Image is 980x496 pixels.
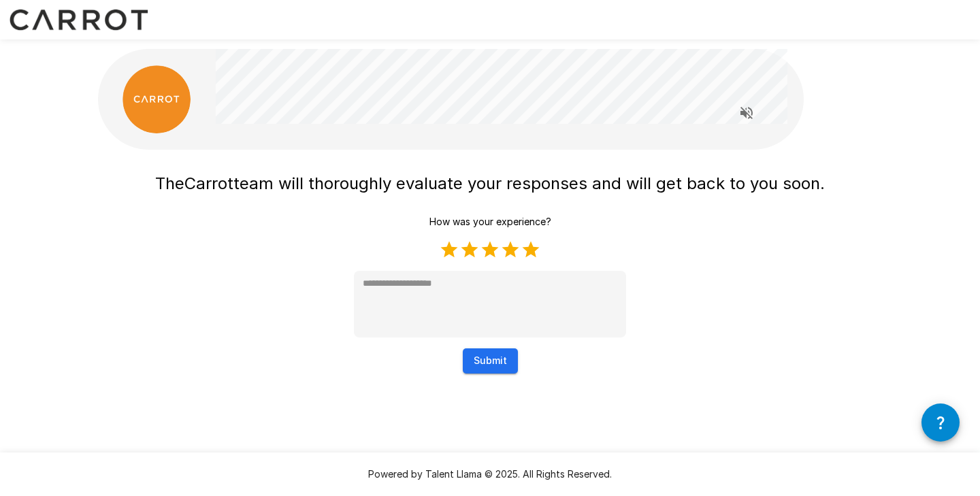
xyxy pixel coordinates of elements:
button: Read questions aloud [733,99,760,127]
p: Powered by Talent Llama © 2025. All Rights Reserved. [16,467,964,481]
span: team will thoroughly evaluate your responses and will get back to you soon. [233,173,825,193]
span: The [155,173,184,193]
img: carrot_logo.png [122,65,191,133]
p: How was your experience? [429,215,551,229]
span: Carrot [184,173,233,193]
button: Submit [463,348,518,374]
